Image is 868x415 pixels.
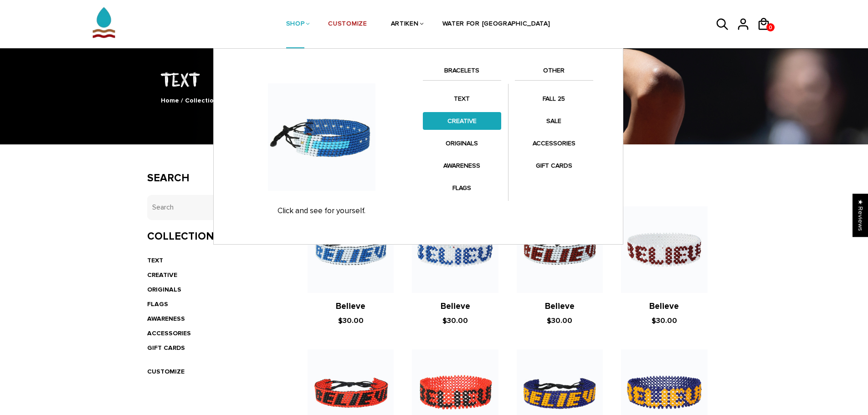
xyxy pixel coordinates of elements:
span: / [181,97,183,104]
a: TEXT [423,90,501,108]
span: $30.00 [547,316,572,325]
a: Believe [441,301,470,312]
a: CUSTOMIZE [147,368,185,375]
a: OTHER [515,65,593,81]
input: Search [147,195,281,220]
a: FALL 25 [515,90,593,108]
a: ARTIKEN [391,0,419,49]
a: Believe [649,301,679,312]
p: Click and see for yourself. [230,206,414,215]
a: WATER FOR [GEOGRAPHIC_DATA] [442,0,550,49]
a: Believe [545,301,575,312]
a: 0 [766,23,775,31]
a: GIFT CARDS [515,157,593,174]
a: AWARENESS [147,315,185,323]
a: BRACELETS [423,65,501,81]
span: $30.00 [338,316,364,325]
a: CREATIVE [423,112,501,130]
h1: TEXT [147,67,721,91]
a: Collections [185,97,221,104]
a: SHOP [286,0,305,49]
a: ORIGINALS [147,286,181,293]
a: TEXT [147,256,163,264]
div: Click to open Judge.me floating reviews tab [853,194,868,237]
span: $30.00 [442,316,468,325]
span: 0 [766,22,775,33]
a: Believe [336,301,365,312]
a: CUSTOMIZE [328,0,367,49]
a: ACCESSORIES [515,134,593,152]
h3: Search [147,172,281,185]
a: FLAGS [147,300,168,308]
span: $30.00 [652,316,677,325]
a: Home [161,97,179,104]
h3: Collections [147,230,281,243]
a: ORIGINALS [423,134,501,152]
a: CREATIVE [147,271,177,279]
a: AWARENESS [423,157,501,174]
a: SALE [515,112,593,130]
a: ACCESSORIES [147,329,191,337]
a: FLAGS [423,179,501,197]
a: GIFT CARDS [147,344,185,352]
